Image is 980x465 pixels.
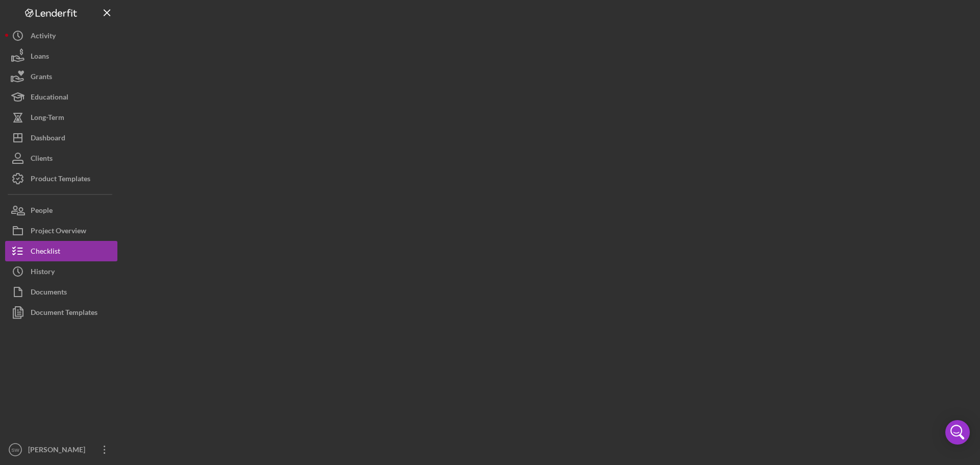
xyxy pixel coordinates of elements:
div: History [31,261,55,284]
button: Activity [5,26,117,46]
button: Project Overview [5,221,117,241]
button: Loans [5,46,117,66]
div: Documents [31,282,67,305]
button: Documents [5,282,117,302]
button: Dashboard [5,128,117,148]
div: Activity [31,26,56,48]
button: Checklist [5,241,117,261]
button: SW[PERSON_NAME] [5,439,117,460]
button: History [5,261,117,282]
div: Checklist [31,241,60,264]
div: Project Overview [31,221,86,243]
div: Educational [31,87,68,110]
div: Grants [31,66,52,89]
button: Clients [5,148,117,168]
div: Long-Term [31,107,64,130]
div: Product Templates [31,168,90,191]
div: Loans [31,46,49,69]
div: [PERSON_NAME] [26,439,92,462]
button: Document Templates [5,302,117,323]
div: Document Templates [31,302,97,325]
div: People [31,200,53,223]
button: Grants [5,66,117,87]
text: SW [11,447,19,453]
button: People [5,200,117,221]
div: Clients [31,148,53,171]
button: Long-Term [5,107,117,128]
div: Open Intercom Messenger [945,420,970,445]
button: Product Templates [5,168,117,189]
button: Educational [5,87,117,107]
div: Dashboard [31,128,65,151]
